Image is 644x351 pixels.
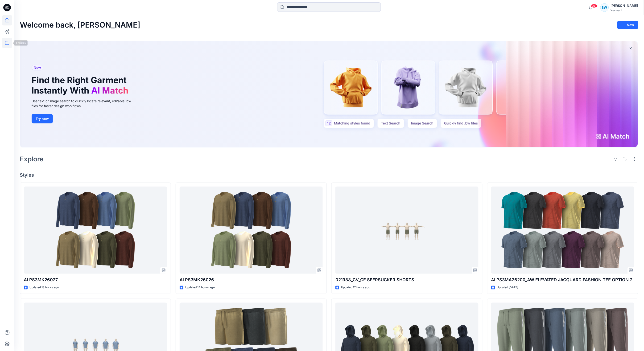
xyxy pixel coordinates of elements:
p: Updated [DATE] [497,285,518,290]
div: Use text or image search to quickly locate relevant, editable .bw files for faster design workflows. [32,98,138,108]
button: New [617,21,638,29]
p: Updated 14 hours ago [185,285,215,290]
div: SW [600,3,609,12]
p: 021988_GV_GE SEERSUCKER SHORTS [335,277,479,283]
button: Try now [32,114,53,123]
a: 021988_GV_GE SEERSUCKER SHORTS [335,187,479,274]
span: AI Match [91,85,128,96]
div: Walmart [611,8,638,12]
a: ALPS3MA26200_AW ELEVATED JACQUARD FASHION TEE OPTION 2 [491,187,634,274]
p: ALPS3MK26027 [24,277,167,283]
span: 99+ [591,4,598,8]
h1: Find the Right Garment Instantly With [32,75,131,95]
a: ALPS3MK26027 [24,187,167,274]
p: Updated 13 hours ago [29,285,59,290]
h2: Explore [20,155,44,163]
span: New [34,65,41,70]
p: ALPS3MA26200_AW ELEVATED JACQUARD FASHION TEE OPTION 2 [491,277,634,283]
div: [PERSON_NAME] [611,3,638,8]
p: Updated 17 hours ago [341,285,370,290]
h4: Styles [20,172,638,178]
h2: Welcome back, [PERSON_NAME] [20,21,140,29]
a: ALPS3MK26026 [180,187,323,274]
p: ALPS3MK26026 [180,277,323,283]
